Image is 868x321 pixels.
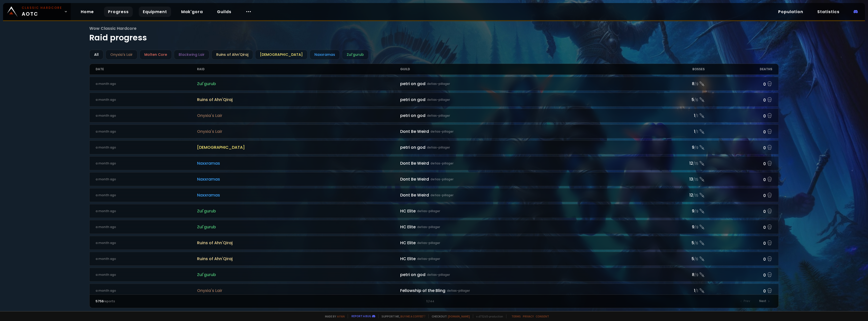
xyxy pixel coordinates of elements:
[96,257,197,261] div: a month ago
[105,50,138,60] div: Onyxia's Lair
[255,50,308,60] div: [DEMOGRAPHIC_DATA]
[430,161,453,166] small: defias-pillager
[96,97,197,102] div: a month ago
[705,128,772,135] div: 0
[705,287,772,294] div: 0
[473,314,503,318] span: v. d752d5 - production
[428,314,470,318] span: Checkout
[448,314,470,318] a: [DOMAIN_NAME]
[89,125,779,138] a: a month agoOnyxia's LairDont Be Weirddefias-pillager1/10
[693,193,698,198] small: / 15
[265,299,603,304] div: 1
[637,287,705,294] div: 1
[96,209,197,213] div: a month ago
[637,144,705,151] div: 9
[705,239,772,246] div: 0
[637,128,705,135] div: 1
[400,192,637,198] div: Dont Be Weird
[96,113,197,118] div: a month ago
[705,176,772,183] div: 0
[637,208,705,214] div: 9
[197,256,400,262] span: Ruins of Ahn'Qiraj
[89,156,779,170] a: a month agoNaxxramasDont Be Weirddefias-pillager12/150
[22,6,62,10] small: Classic Hardcore
[417,241,440,245] small: defias-pillager
[96,299,265,304] div: reports
[96,129,197,134] div: a month ago
[77,7,98,17] a: Home
[378,314,425,318] span: Support me,
[400,128,637,135] div: Dont Be Weird
[89,268,779,282] a: a month agoZul'gurubpetri on goddefias-pillager8/90
[197,287,400,294] span: Onyxia's Lair
[400,224,637,230] div: HC Elite
[197,224,400,230] span: Zul'gurub
[96,225,197,229] div: a month ago
[337,314,345,318] a: a fan
[705,64,772,75] div: Deaths
[637,112,705,119] div: 1
[89,140,779,154] a: a month ago[DEMOGRAPHIC_DATA]petri on goddefias-pillager9/90
[430,177,453,182] small: defias-pillager
[400,314,425,318] a: Buy me a coffee
[428,300,434,304] small: / 144
[197,208,400,214] span: Zul'gurub
[89,172,779,186] a: a month agoNaxxramasDont Be Weirddefias-pillager13/150
[89,204,779,218] a: a month agoZul'gurubHC Elitedefias-pillager9/90
[705,80,772,87] div: 0
[705,160,772,167] div: 0
[400,144,637,151] div: petri on god
[197,160,400,166] span: Naxxramas
[417,225,440,229] small: defias-pillager
[400,64,637,75] div: Guild
[89,50,103,60] div: All
[511,314,521,318] a: Terms
[197,64,400,75] div: Raid
[427,82,450,86] small: defias-pillager
[197,240,400,246] span: Ruins of Ahn'Qiraj
[96,161,197,166] div: a month ago
[96,273,197,277] div: a month ago
[96,177,197,182] div: a month ago
[174,50,209,60] div: Blackwing Lair
[756,298,772,305] div: Next
[89,25,779,44] h1: Raid progress
[96,64,197,75] div: Date
[694,82,698,87] small: / 9
[89,188,779,202] a: a month agoNaxxramasDont Be Weirddefias-pillager12/150
[197,271,400,278] span: Zul'gurub
[774,7,807,17] a: Population
[89,25,779,32] span: Wow Classic Hardcore
[400,112,637,119] div: petri on god
[705,207,772,215] div: 0
[694,257,698,262] small: / 6
[694,273,698,278] small: / 9
[400,176,637,182] div: Dont Be Weird
[705,144,772,151] div: 0
[813,7,844,17] a: Statistics
[197,128,400,135] span: Onyxia's Lair
[197,192,400,198] span: Naxxramas
[22,6,62,18] span: AOTC
[351,314,371,318] a: Report a bug
[177,7,207,17] a: Mak'gora
[89,93,779,107] a: a month agoRuins of Ahn'Qirajpetri on goddefias-pillager5/60
[694,145,698,151] small: / 9
[637,96,705,103] div: 5
[738,298,753,305] div: Prev
[96,82,197,86] div: a month ago
[536,314,549,318] a: Consent
[637,192,705,198] div: 12
[693,177,698,182] small: / 15
[96,193,197,197] div: a month ago
[694,225,698,230] small: / 9
[705,96,772,103] div: 0
[430,129,453,134] small: defias-pillager
[400,240,637,246] div: HC Elite
[400,271,637,278] div: petri on god
[400,96,637,103] div: petri on god
[694,209,698,214] small: / 9
[89,284,779,298] a: a month agoOnyxia's LairFellowship of the Blingdefias-pillager1/10
[427,145,450,150] small: defias-pillager
[89,236,779,250] a: a month agoRuins of Ahn'QirajHC Elitedefias-pillager5/60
